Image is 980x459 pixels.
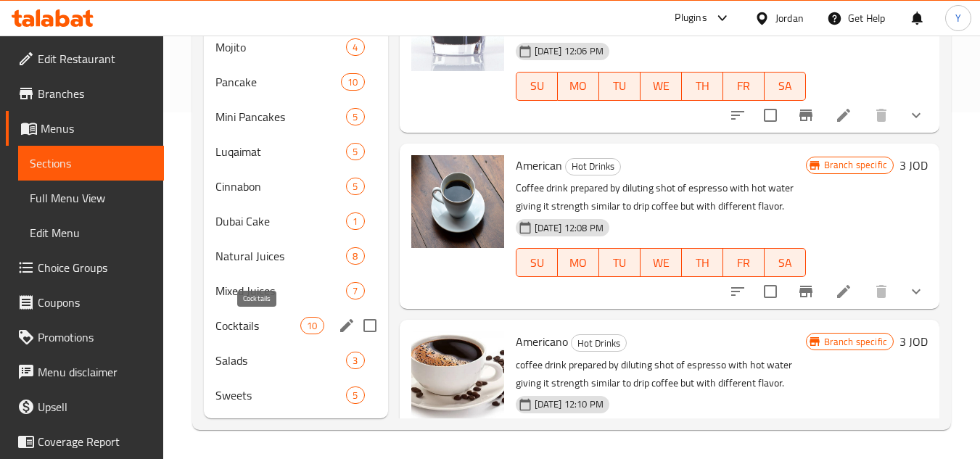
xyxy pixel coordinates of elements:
[341,73,364,91] div: items
[864,98,899,133] button: delete
[522,252,552,273] span: SU
[215,386,346,404] span: Sweets
[955,10,961,26] span: Y
[682,248,723,277] button: TH
[411,331,504,424] img: Americano
[204,308,387,343] div: Cocktails10edit
[599,72,641,101] button: TU
[300,317,324,334] div: items
[558,72,599,101] button: MO
[775,10,804,26] div: Jordan
[755,276,786,307] span: Select to update
[204,239,387,273] div: Natural Juices8
[516,356,806,392] p: coffee drink prepared by diluting shot of espresso with hot water giving it strength similar to d...
[347,180,363,194] span: 5
[204,343,387,378] div: Salads3
[18,215,164,250] a: Edit Menu
[729,252,759,273] span: FR
[6,41,164,76] a: Edit Restaurant
[215,352,346,369] span: Salads
[347,110,363,124] span: 5
[6,389,164,424] a: Upsell
[215,247,346,265] span: Natural Juices
[18,181,164,215] a: Full Menu View
[723,72,765,101] button: FR
[6,320,164,355] a: Promotions
[729,75,759,96] span: FR
[723,248,765,277] button: FR
[347,215,363,228] span: 1
[38,50,152,67] span: Edit Restaurant
[18,146,164,181] a: Sections
[215,282,346,299] span: Mixed Juices
[522,75,552,96] span: SU
[755,100,786,131] span: Select to update
[204,99,387,134] div: Mini Pancakes5
[818,335,893,349] span: Branch specific
[30,189,152,207] span: Full Menu View
[6,76,164,111] a: Branches
[38,328,152,346] span: Promotions
[641,248,682,277] button: WE
[215,212,346,230] span: Dubai Cake
[38,363,152,381] span: Menu disclaimer
[564,252,593,273] span: MO
[204,169,387,204] div: Cinnabon5
[204,273,387,308] div: Mixed Juices7
[38,85,152,102] span: Branches
[907,107,925,124] svg: Show Choices
[516,3,806,39] p: 2 Concentrated shots of coffee approximately 60 ml provide a stronger flavor and higher caffeine ...
[770,75,800,96] span: SA
[899,155,928,175] h6: 3 JOD
[6,285,164,320] a: Coupons
[641,72,682,101] button: WE
[204,30,387,65] div: Mojito4
[516,154,562,176] span: American
[346,282,364,299] div: items
[38,294,152,311] span: Coupons
[346,108,364,125] div: items
[38,398,152,415] span: Upsell
[204,134,387,169] div: Luqaimat5
[516,331,568,352] span: Americano
[516,248,558,277] button: SU
[765,248,806,277] button: SA
[347,249,363,263] span: 8
[204,204,387,239] div: Dubai Cake1
[38,433,152,450] span: Coverage Report
[529,397,609,411] span: [DATE] 12:10 PM
[215,108,346,125] span: Mini Pancakes
[346,212,364,230] div: items
[342,75,363,89] span: 10
[6,424,164,459] a: Coverage Report
[818,158,893,172] span: Branch specific
[215,178,346,195] span: Cinnabon
[215,317,300,334] span: Cocktails
[215,73,341,91] span: Pancake
[765,72,806,101] button: SA
[30,224,152,241] span: Edit Menu
[215,143,346,160] span: Luqaimat
[204,65,387,99] div: Pancake10
[599,248,641,277] button: TU
[336,315,358,336] button: edit
[301,319,323,333] span: 10
[564,75,593,96] span: MO
[605,75,635,96] span: TU
[788,98,823,133] button: Branch-specific-item
[907,283,925,300] svg: Show Choices
[346,247,364,265] div: items
[835,283,852,300] a: Edit menu item
[605,252,635,273] span: TU
[720,274,755,309] button: sort-choices
[788,274,823,309] button: Branch-specific-item
[411,155,504,248] img: American
[215,38,346,56] div: Mojito
[899,274,934,309] button: show more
